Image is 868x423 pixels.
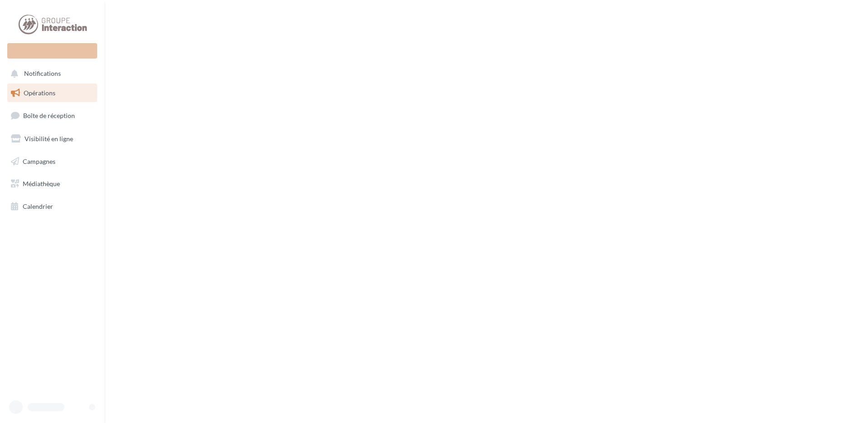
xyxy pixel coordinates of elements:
[23,157,55,165] span: Campagnes
[5,106,99,125] a: Boîte de réception
[5,129,99,148] a: Visibilité en ligne
[5,197,99,216] a: Calendrier
[23,202,53,210] span: Calendrier
[24,70,61,78] span: Notifications
[5,152,99,171] a: Campagnes
[7,43,97,59] div: Nouvelle campagne
[24,89,55,97] span: Opérations
[23,112,75,119] span: Boîte de réception
[5,84,99,103] a: Opérations
[23,180,60,187] span: Médiathèque
[25,135,73,143] span: Visibilité en ligne
[5,174,99,193] a: Médiathèque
